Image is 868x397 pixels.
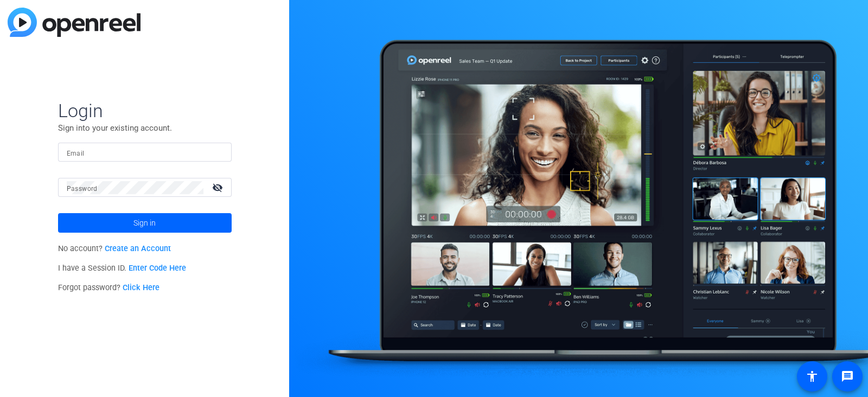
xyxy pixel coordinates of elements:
a: Click Here [123,283,159,292]
a: Create an Account [105,244,171,253]
span: Sign in [133,209,156,236]
img: blue-gradient.svg [8,8,141,37]
mat-icon: visibility_off [206,180,232,195]
span: No account? [58,244,171,253]
mat-icon: accessibility [806,370,819,383]
p: Sign into your existing account. [58,122,232,134]
mat-label: Password [67,185,98,193]
span: Forgot password? [58,283,160,292]
span: I have a Session ID. [58,264,187,273]
input: Enter Email Address [67,146,223,159]
mat-icon: message [841,370,854,383]
mat-label: Email [67,150,85,157]
span: Login [58,99,232,122]
a: Enter Code Here [129,264,186,273]
button: Sign in [58,213,232,233]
